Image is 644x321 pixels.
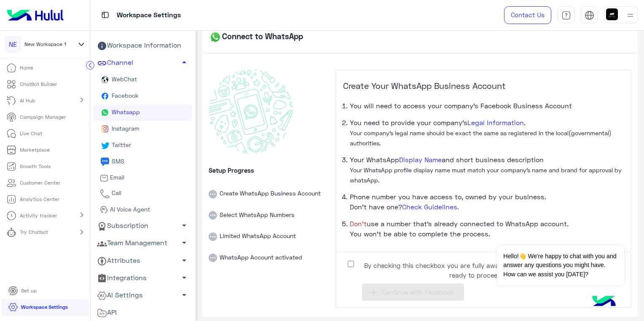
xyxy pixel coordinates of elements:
p: ChatBot Builder [20,80,57,88]
p: AI Hub [20,97,35,104]
span: WebChat [110,75,137,83]
img: Logo [3,6,67,24]
img: tab [561,11,571,20]
small: Your company’s legal name should be exact the same as registered in the local(governmental) autho... [350,129,612,147]
li: Create WhatsApp Business Account [209,177,329,198]
mat-icon: chevron_right [77,210,87,220]
span: Email [108,174,124,181]
a: tab [558,6,574,24]
span: Your WhatsApp and short business description [350,155,622,184]
img: profile [625,10,636,21]
span: SMS [110,158,124,165]
span: arrow_drop_down [179,255,189,265]
img: sms icon [100,157,110,167]
p: Analytics Center [20,195,59,203]
a: AI Voice Agent [94,202,192,217]
span: New Workspace 1 [24,40,66,48]
a: Integrations [94,269,192,286]
span: arrow_drop_down [179,290,189,300]
p: Growth Tools [20,163,51,170]
span: arrow_drop_down [179,273,189,283]
li: Select WhatsApp Numbers [209,198,329,220]
a: Workspace Settings [2,299,75,316]
mat-icon: chevron_right [77,227,87,237]
a: Workspace Information [94,37,192,54]
img: tab [585,11,594,20]
i: add [369,287,379,297]
span: You need to provide your company’s . [350,118,612,147]
a: Instagram [94,121,192,137]
a: Display Name [399,155,442,163]
p: Activity tracker [20,212,57,219]
p: Marketplace [20,146,50,154]
span: API [97,307,117,318]
a: Channel [94,54,192,72]
span: Whatsapp [110,108,140,115]
a: Call [94,185,192,202]
a: Attributes [94,252,192,269]
span: arrow_drop_down [179,220,189,230]
li: WhatsApp Account activated [209,241,329,262]
p: Home [20,64,33,72]
a: Facebook [94,88,192,104]
a: Contact Us [504,6,551,24]
p: Workspace Settings [21,303,68,311]
a: Email [94,170,192,186]
a: Twitter [94,137,192,154]
a: Set up [2,283,43,299]
span: arrow_drop_down [179,238,189,248]
span: arrow_drop_up [179,57,189,67]
span: Continue with Facebook [382,288,454,296]
a: Check Guidelines. [402,203,459,211]
p: Set up [21,287,37,294]
a: Whatsapp [94,104,192,121]
img: hulul-logo.png [589,287,619,317]
p: Live Chat [20,130,42,137]
input: By checking this checkbox you are fully aware on the previous points and ready to proceed. [348,261,354,267]
span: AI Voice Agent [108,206,150,213]
span: Don’t [350,219,367,227]
span: Hello!👋 We're happy to chat with you and answer any questions you might have. How can we assist y... [497,246,624,285]
a: AI Settings [94,286,192,304]
a: Subscription [94,217,192,235]
span: Instagram [110,125,140,132]
a: Team Management [94,235,192,252]
span: use a number that’s already connected to WhatsApp account. You won’t be able to complete the proc... [350,219,569,238]
span: By checking this checkbox you are fully aware on the previous points and ready to proceed. [361,261,591,280]
a: sms iconSMS [94,154,192,170]
h6: Setup Progress [209,166,329,174]
span: Twitter [110,141,131,148]
h5: Create Your WhatsApp Business Account [343,80,624,97]
span: You will need to access your company’s Facebook Business Account [350,102,572,110]
p: Campaign Manager [20,113,66,121]
span: Call [110,189,121,196]
li: Limited WhatsApp Account [209,219,329,241]
span: Phone number you have access to, owned by your business. Don’t have one? [350,193,546,211]
div: NE [4,36,21,53]
span: Facebook [110,92,139,99]
p: Try Chatbot [20,228,48,236]
h5: Connect to WhatsApp [209,30,303,44]
p: Customer Center [20,179,60,187]
mat-icon: chevron_right [77,95,87,105]
a: WebChat [94,72,192,88]
img: userImage [606,8,618,20]
img: tab [100,10,110,20]
a: API [94,304,192,321]
button: addContinue with Facebook [362,284,464,301]
small: Your WhatsApp profile display name must match your company’s name and brand for approval by whats... [350,166,622,184]
a: Legal Information [467,118,524,126]
p: Workspace Settings [117,10,181,21]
